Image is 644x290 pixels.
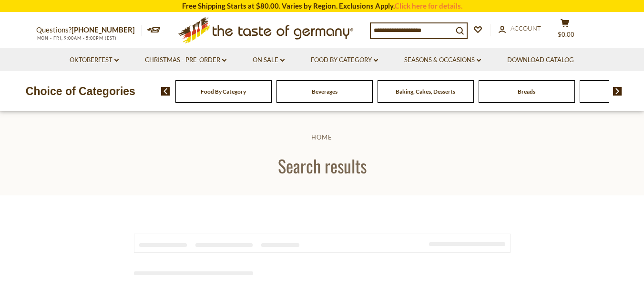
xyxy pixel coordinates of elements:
a: Account [499,23,541,34]
span: $0.00 [558,31,574,38]
a: Beverages [312,88,337,95]
h1: Search results [30,155,614,176]
span: MON - FRI, 9:00AM - 5:00PM (EST) [36,35,117,41]
a: Baking, Cakes, Desserts [396,88,455,95]
a: Food By Category [311,55,378,65]
a: On Sale [253,55,285,65]
a: Christmas - PRE-ORDER [145,55,226,65]
a: Click here for details. [395,1,462,10]
img: previous arrow [161,87,170,96]
button: $0.00 [551,19,580,43]
a: [PHONE_NUMBER] [72,25,135,34]
p: Questions? [36,24,142,36]
img: next arrow [613,87,622,96]
a: Download Catalog [507,55,574,65]
a: Seasons & Occasions [404,55,481,65]
a: Food By Category [201,88,246,95]
a: Home [311,133,332,141]
a: Oktoberfest [70,55,119,65]
span: Account [511,24,541,32]
a: Breads [518,88,535,95]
